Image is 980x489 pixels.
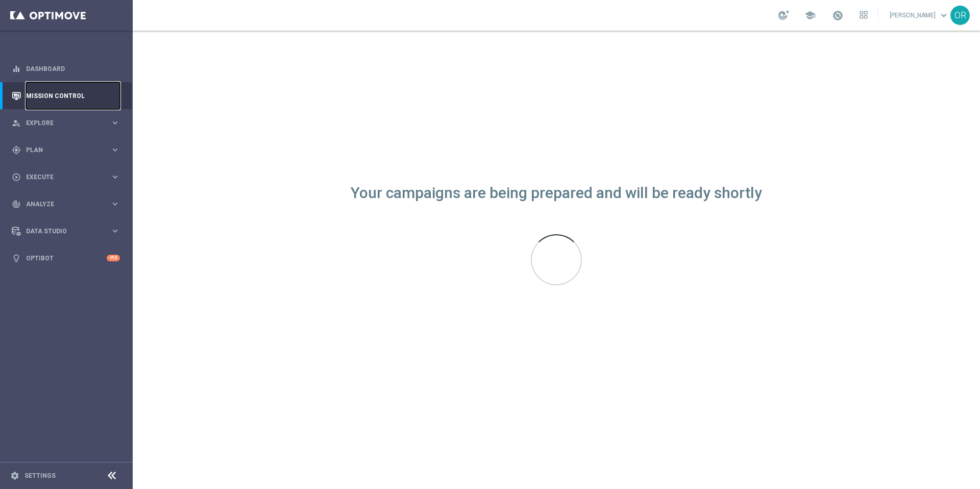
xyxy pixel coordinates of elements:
button: Data Studio keyboard_arrow_right [11,227,120,235]
a: Optibot [26,244,107,272]
div: Analyze [12,200,110,209]
i: keyboard_arrow_right [110,118,120,128]
div: OR [950,6,970,25]
i: play_circle_outline [12,173,21,182]
span: Explore [26,120,110,126]
span: school [804,10,816,21]
i: equalizer [12,64,21,74]
div: Explore [12,118,110,128]
a: Settings [24,473,56,479]
i: settings [10,471,19,480]
div: Optibot [12,244,120,272]
span: Data Studio [26,228,110,234]
div: Dashboard [12,55,120,82]
div: Your campaigns are being prepared and will be ready shortly [351,189,762,198]
button: equalizer Dashboard [11,65,120,73]
i: track_changes [12,200,21,209]
i: gps_fixed [12,145,21,155]
div: Data Studio [12,227,110,236]
button: track_changes Analyze keyboard_arrow_right [11,200,120,208]
i: person_search [12,118,21,128]
a: [PERSON_NAME]keyboard_arrow_down [889,8,950,23]
i: keyboard_arrow_right [110,145,120,155]
a: Mission Control [26,82,120,109]
div: +10 [107,255,120,261]
span: Execute [26,174,110,180]
i: lightbulb [12,254,21,263]
i: keyboard_arrow_right [110,172,120,182]
div: Plan [12,145,110,155]
button: Mission Control [11,92,120,100]
button: gps_fixed Plan keyboard_arrow_right [11,146,120,154]
span: Plan [26,147,110,153]
button: person_search Explore keyboard_arrow_right [11,119,120,127]
i: keyboard_arrow_right [110,226,120,236]
i: keyboard_arrow_right [110,199,120,209]
button: lightbulb Optibot +10 [11,254,120,262]
a: Dashboard [26,55,120,82]
div: Mission Control [12,82,120,109]
button: play_circle_outline Execute keyboard_arrow_right [11,173,120,181]
div: Execute [12,173,110,182]
span: keyboard_arrow_down [938,10,949,21]
span: Analyze [26,201,110,207]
